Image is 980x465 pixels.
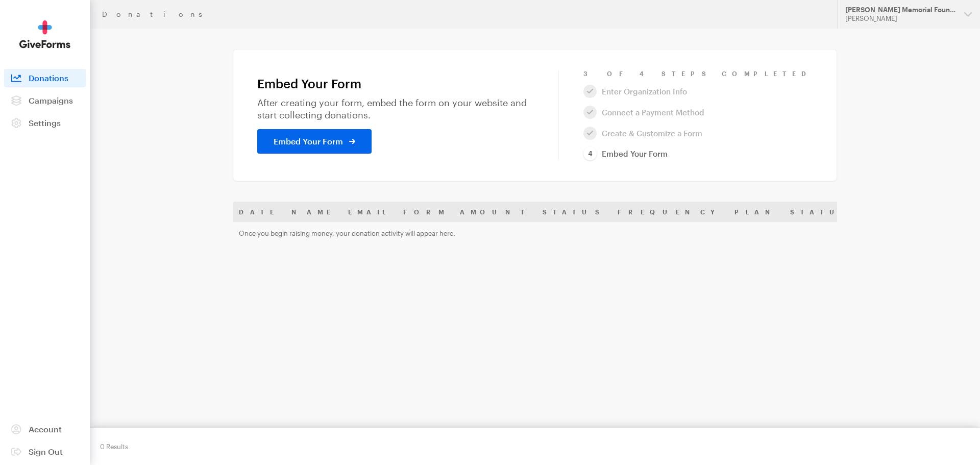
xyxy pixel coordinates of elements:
div: 0 Results [100,438,128,455]
p: After creating your form, embed the form on your website and start collecting donations. [257,97,534,120]
img: GiveForms [19,20,70,48]
span: Account [29,424,62,434]
div: 3 of 4 Steps Completed [583,69,813,78]
h1: Embed Your Form [257,77,534,91]
a: Account [4,420,86,438]
a: Embed Your Form [257,129,372,154]
th: Plan Status [728,202,859,222]
span: Donations [29,73,68,83]
a: Embed Your Form [583,147,668,161]
span: Campaigns [29,95,73,105]
a: Campaigns [4,91,86,110]
th: Email [342,202,397,222]
th: Date [233,202,285,222]
th: Name [285,202,342,222]
a: Donations [4,69,86,87]
div: [PERSON_NAME] [845,14,956,23]
a: Sign Out [4,443,86,461]
th: Status [536,202,611,222]
th: Form [397,202,454,222]
span: Sign Out [29,447,63,456]
span: Settings [29,118,61,128]
th: Amount [454,202,536,222]
th: Frequency [611,202,728,222]
div: [PERSON_NAME] Memorial Foundation [845,6,956,14]
span: Embed Your Form [274,135,343,148]
a: Settings [4,114,86,132]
